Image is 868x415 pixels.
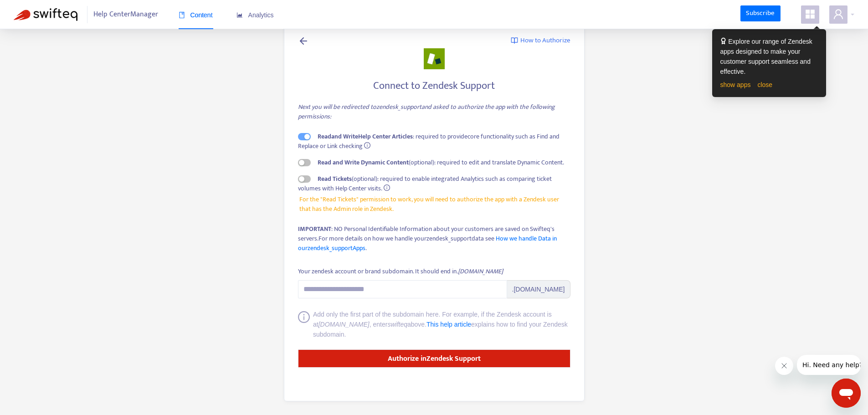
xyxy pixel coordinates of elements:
[298,233,557,253] a: How we handle Data in ourzendesk_supportApps
[833,9,844,20] span: user
[318,174,352,184] strong: Read Tickets
[797,355,861,375] iframe: Message from company
[299,195,569,214] span: For the "Read Tickets" permission to work, you will need to authorize the app with a Zendesk user...
[757,81,772,88] a: close
[720,81,751,88] a: show apps
[805,9,816,20] span: appstore
[424,48,445,69] img: zendesk_support.png
[520,36,570,46] span: How to Authorize
[14,8,77,21] img: Swifteq
[298,131,560,151] span: : required to provide core functionality such as Find and Replace or Link checking
[298,349,570,368] button: Authorize inZendesk Support
[318,157,409,168] strong: Read and Write Dynamic Content
[318,131,413,142] strong: Read and Write Help Center Articles
[236,11,274,19] span: Analytics
[388,353,481,365] strong: Authorize in Zendesk Support
[298,174,552,194] span: (optional): required to enable integrated Analytics such as comparing ticket volumes with Help Ce...
[298,80,570,92] h4: Connect to Zendesk Support
[179,12,185,18] span: book
[318,321,370,328] i: [DOMAIN_NAME]
[832,379,861,408] iframe: Button to launch messaging window
[384,184,390,191] span: info-circle
[93,6,158,23] span: Help Center Manager
[298,224,570,253] div: : NO Personal Identifiable Information about your customers are saved on Swifteq's servers.
[364,142,370,149] span: info-circle
[179,11,213,19] span: Content
[426,321,471,328] a: This help article
[511,37,518,44] img: image-link
[298,311,310,339] span: info-circle
[236,12,243,18] span: area-chart
[740,5,781,22] a: Subscribe
[511,36,570,46] a: How to Authorize
[457,266,503,277] i: .[DOMAIN_NAME]
[298,233,557,253] span: For more details on how we handle your zendesk_support data see .
[298,266,503,277] div: Your zendesk account or brand subdomain. It should end in
[775,357,793,375] iframe: Close message
[720,36,818,77] div: Explore our range of Zendesk apps designed to make your customer support seamless and effective.
[387,321,407,328] i: swifteq
[318,157,564,168] span: (optional): required to edit and translate Dynamic Content.
[313,309,570,339] div: Add only the first part of the subdomain here. For example, if the Zendesk account is at , enter ...
[298,224,331,234] strong: IMPORTANT
[5,6,66,14] span: Hi. Need any help?
[507,280,570,298] span: .[DOMAIN_NAME]
[298,102,555,122] i: Next you will be redirected to zendesk_support and asked to authorize the app with the following ...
